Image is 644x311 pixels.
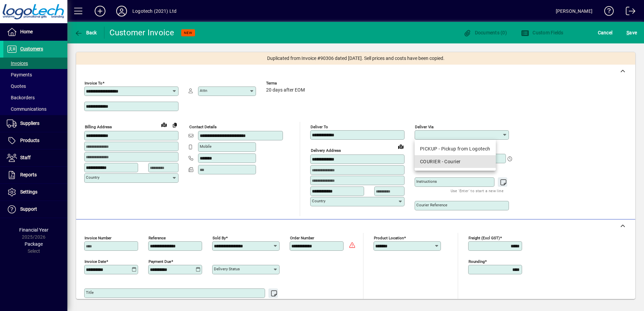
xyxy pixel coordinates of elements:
span: Invoices [7,61,28,66]
span: Support [20,206,37,212]
span: Suppliers [20,120,39,126]
a: Payments [3,69,67,80]
a: Logout [621,1,636,23]
mat-label: Sold by [213,236,226,240]
button: Documents (0) [461,27,509,39]
span: Quotes [7,83,26,89]
mat-label: Deliver via [415,125,433,129]
mat-option: COURIER - Courier [415,155,496,168]
mat-option: PICKUP - Pickup from Logotech [415,142,496,155]
a: Communications [3,103,67,115]
mat-label: Deliver To [311,125,328,129]
mat-label: Country [86,175,99,180]
div: PICKUP - Pickup from Logotech [420,145,490,152]
span: Backorders [7,95,35,100]
button: Save [625,27,639,39]
span: Documents (0) [463,30,507,35]
span: Package [25,241,43,247]
a: Products [3,132,67,149]
button: Copy to Delivery address [169,119,180,130]
mat-label: Instructions [416,179,437,184]
mat-label: Freight (excl GST) [469,236,500,240]
mat-label: Reference [149,236,166,240]
span: Duplicated from Invoice #90306 dated [DATE]. Sell prices and costs have been copied. [267,55,445,62]
a: Suppliers [3,115,67,132]
mat-label: Rounding [469,259,485,264]
mat-label: Payment due [149,259,171,264]
button: Back [73,27,99,39]
a: View on map [395,141,406,152]
a: Reports [3,167,67,183]
mat-label: Delivery status [214,267,240,271]
mat-hint: Use 'Enter' to start a new line [451,187,504,195]
a: View on map [159,119,169,130]
span: Staff [20,155,31,160]
a: Support [3,201,67,218]
span: NEW [184,31,192,35]
a: Backorders [3,92,67,103]
a: Invoices [3,58,67,69]
mat-label: Attn [200,88,207,93]
mat-label: Invoice number [85,236,111,240]
span: Terms [266,81,307,85]
mat-label: Invoice date [85,259,106,264]
span: Products [20,138,39,143]
div: [PERSON_NAME] [556,6,592,16]
mat-label: Title [86,290,94,295]
a: Home [3,24,67,40]
a: Knowledge Base [599,1,614,23]
a: Settings [3,184,67,201]
mat-hint: Use 'Enter' to start a new line [221,298,274,306]
div: Logotech (2021) Ltd [132,6,176,16]
mat-label: Product location [374,236,404,240]
button: Cancel [596,27,614,39]
mat-label: Country [312,199,325,203]
a: Quotes [3,80,67,92]
span: Custom Fields [521,30,563,35]
mat-label: Invoice To [85,81,102,85]
span: Payments [7,72,32,77]
span: ave [626,27,637,38]
span: Customers [20,46,43,51]
button: Custom Fields [519,27,565,39]
div: Customer Invoice [109,27,174,38]
mat-label: Mobile [200,144,212,149]
mat-label: Order number [290,236,314,240]
span: S [626,30,629,35]
a: Staff [3,149,67,166]
span: Reports [20,172,37,177]
button: Add [89,5,111,17]
span: Settings [20,189,37,195]
span: Financial Year [19,227,49,233]
div: COURIER - Courier [420,158,490,165]
span: Communications [7,106,46,112]
span: Back [74,30,97,35]
button: Profile [111,5,132,17]
span: 20 days after EOM [266,88,305,93]
span: Cancel [598,27,613,38]
mat-label: Courier Reference [416,203,447,207]
app-page-header-button: Back [67,27,104,39]
span: Home [20,29,33,34]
